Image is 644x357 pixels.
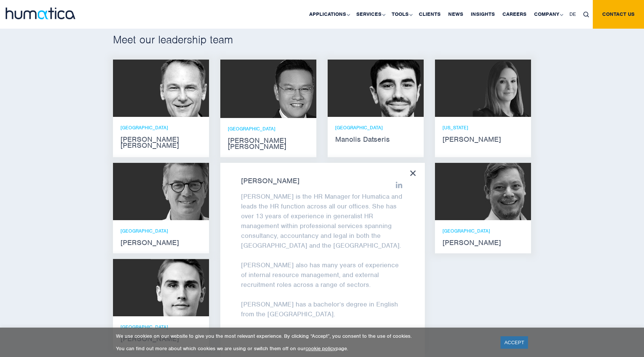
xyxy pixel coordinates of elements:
[116,333,491,339] p: We use cookies on our website to give you the most relevant experience. By clicking “Accept”, you...
[121,228,201,234] p: [GEOGRAPHIC_DATA]
[473,60,531,117] img: Melissa Mounce
[252,60,316,118] img: Jen Jee Chan
[121,136,201,149] strong: [PERSON_NAME] [PERSON_NAME]
[365,60,424,117] img: Manolis Datseris
[443,240,523,246] strong: [PERSON_NAME]
[228,126,309,132] p: [GEOGRAPHIC_DATA]
[121,324,201,330] p: [GEOGRAPHIC_DATA]
[443,124,523,131] p: [US_STATE]
[121,124,201,131] p: [GEOGRAPHIC_DATA]
[443,136,523,142] strong: [PERSON_NAME]
[501,336,528,349] a: ACCEPT
[228,138,309,150] strong: [PERSON_NAME] [PERSON_NAME]
[113,33,531,46] h2: Meet our leadership team
[241,178,404,184] strong: [PERSON_NAME]
[569,11,576,17] span: DE
[241,192,404,250] p: [PERSON_NAME] is the HR Manager for Humatica and leads the HR function across all our offices. Sh...
[335,136,416,142] strong: Manolis Datseris
[241,299,404,319] p: [PERSON_NAME] has a bachelor’s degree in English from the [GEOGRAPHIC_DATA].
[116,345,491,352] p: You can find out more about which cookies we are using or switch them off on our page.
[583,12,589,17] img: search_icon
[443,228,523,234] p: [GEOGRAPHIC_DATA]
[151,259,209,316] img: Paul Simpson
[305,345,336,352] a: cookie policy
[121,240,201,246] strong: [PERSON_NAME]
[241,260,404,290] p: [PERSON_NAME] also has many years of experience of internal resource management, and external rec...
[151,163,209,220] img: Jan Löning
[151,60,209,117] img: Andros Payne
[6,8,75,19] img: logo
[335,124,416,131] p: [GEOGRAPHIC_DATA]
[473,163,531,220] img: Claudio Limacher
